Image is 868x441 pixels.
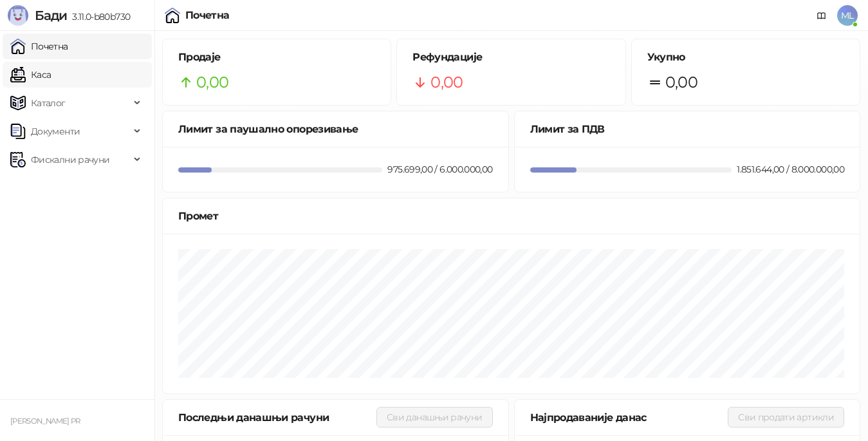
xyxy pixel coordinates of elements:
span: 3.11.0-b80b730 [67,11,130,23]
h5: Продаје [178,50,375,65]
a: Почетна [10,33,68,59]
div: 1.851.644,00 / 8.000.000,00 [734,162,847,176]
div: Најпродаваније данас [530,409,728,426]
a: Документација [811,5,832,26]
span: Каталог [31,90,66,116]
span: Документи [31,118,80,144]
span: 0,00 [196,70,228,95]
span: Бади [35,8,67,23]
div: Последњи данашњи рачуни [178,409,376,426]
small: [PERSON_NAME] PR [10,417,80,426]
span: 0,00 [430,70,463,95]
a: Каса [10,62,51,88]
div: 975.699,00 / 6.000.000,00 [385,162,495,176]
button: Сви данашњи рачуни [376,407,492,427]
span: Фискални рачуни [31,147,109,173]
div: Почетна [185,10,230,21]
h5: Рефундације [412,50,609,65]
div: Лимит за паушално опорезивање [178,121,493,137]
button: Сви продати артикли [728,407,844,427]
h5: Укупно [647,50,844,65]
div: Промет [178,208,844,224]
span: ML [837,5,858,26]
img: Logo [8,5,28,26]
div: Лимит за ПДВ [530,121,845,137]
span: 0,00 [665,70,697,95]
